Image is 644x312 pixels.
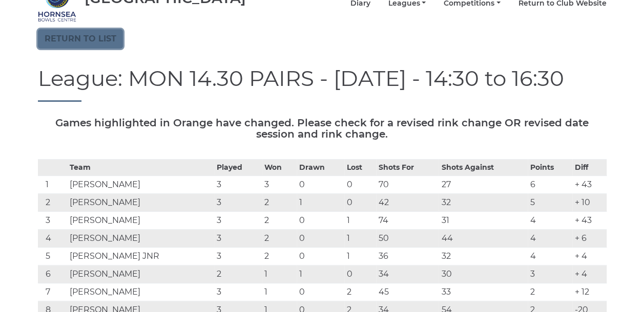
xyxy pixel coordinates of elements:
td: 1 [262,283,297,301]
td: 2 [262,194,297,212]
td: 5 [38,248,67,265]
td: 1 [297,194,344,212]
td: [PERSON_NAME] [67,283,214,301]
td: 50 [376,230,439,248]
td: 27 [439,176,528,194]
td: 45 [376,283,439,301]
td: + 6 [572,230,607,248]
td: 1 [38,176,67,194]
td: + 4 [572,265,607,283]
th: Drawn [297,160,344,176]
td: 0 [297,212,344,230]
a: Return to list [38,29,123,49]
td: 0 [344,176,376,194]
td: 3 [528,265,572,283]
td: 0 [297,230,344,248]
td: [PERSON_NAME] JNR [67,248,214,265]
td: 2 [262,248,297,265]
td: 3 [214,194,262,212]
th: Shots For [376,160,439,176]
td: 7 [38,283,67,301]
td: 3 [214,230,262,248]
td: 1 [297,265,344,283]
td: 34 [376,265,439,283]
th: Points [528,160,572,176]
td: 1 [344,212,376,230]
th: Team [67,160,214,176]
td: 32 [439,194,528,212]
td: 2 [38,194,67,212]
td: [PERSON_NAME] [67,230,214,248]
td: 44 [439,230,528,248]
td: 6 [528,176,572,194]
th: Shots Against [439,160,528,176]
td: [PERSON_NAME] [67,176,214,194]
td: 3 [214,248,262,265]
th: Lost [344,160,376,176]
td: [PERSON_NAME] [67,265,214,283]
td: + 43 [572,212,607,230]
td: 2 [214,265,262,283]
h5: Games highlighted in Orange have changed. Please check for a revised rink change OR revised date ... [38,117,607,140]
td: 2 [344,283,376,301]
td: 3 [38,212,67,230]
td: 4 [528,230,572,248]
td: 3 [214,176,262,194]
td: 0 [344,265,376,283]
td: 3 [214,212,262,230]
td: 4 [528,212,572,230]
td: + 10 [572,194,607,212]
td: 33 [439,283,528,301]
td: 2 [528,283,572,301]
td: + 4 [572,248,607,265]
td: 36 [376,248,439,265]
td: 42 [376,194,439,212]
td: 4 [38,230,67,248]
td: 31 [439,212,528,230]
td: 0 [344,194,376,212]
td: 3 [262,176,297,194]
td: 1 [344,248,376,265]
td: 2 [262,212,297,230]
td: + 43 [572,176,607,194]
td: 1 [344,230,376,248]
td: 70 [376,176,439,194]
th: Diff [572,160,607,176]
td: 3 [214,283,262,301]
th: Played [214,160,262,176]
td: 0 [297,283,344,301]
td: + 12 [572,283,607,301]
td: [PERSON_NAME] [67,212,214,230]
td: 1 [262,265,297,283]
td: 30 [439,265,528,283]
th: Won [262,160,297,176]
td: 6 [38,265,67,283]
td: [PERSON_NAME] [67,194,214,212]
td: 5 [528,194,572,212]
h1: League: MON 14.30 PAIRS - [DATE] - 14:30 to 16:30 [38,66,607,102]
td: 32 [439,248,528,265]
td: 0 [297,248,344,265]
td: 74 [376,212,439,230]
td: 2 [262,230,297,248]
td: 0 [297,176,344,194]
td: 4 [528,248,572,265]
